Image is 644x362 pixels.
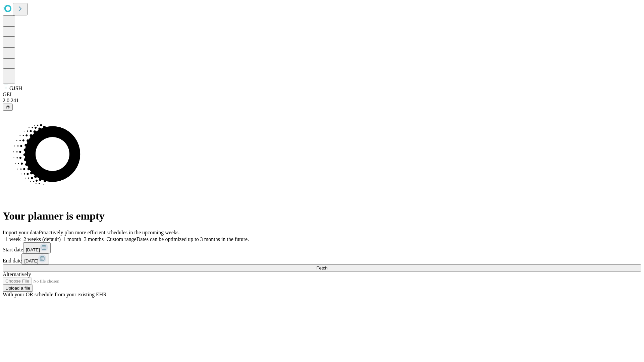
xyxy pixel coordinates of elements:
button: @ [3,104,13,111]
button: Upload a file [3,285,33,292]
span: Import your data [3,230,39,235]
span: Alternatively [3,271,31,277]
span: 3 months [84,236,104,242]
span: Custom range [106,236,136,242]
span: 1 week [5,236,21,242]
span: Dates can be optimized up to 3 months in the future. [137,236,249,242]
button: Fetch [3,264,641,271]
span: 1 month [63,236,81,242]
span: [DATE] [24,258,38,263]
span: Proactively plan more efficient schedules in the upcoming weeks. [39,230,180,235]
div: End date [3,253,641,264]
span: @ [5,105,10,110]
div: Start date [3,242,641,253]
span: [DATE] [26,247,40,252]
div: GEI [3,92,641,98]
span: GJSH [9,85,22,91]
button: [DATE] [21,253,49,264]
button: [DATE] [23,242,51,253]
div: 2.0.241 [3,98,641,104]
h1: Your planner is empty [3,210,641,222]
span: 2 weeks (default) [23,236,61,242]
span: Fetch [316,265,327,270]
span: With your OR schedule from your existing EHR [3,292,107,297]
